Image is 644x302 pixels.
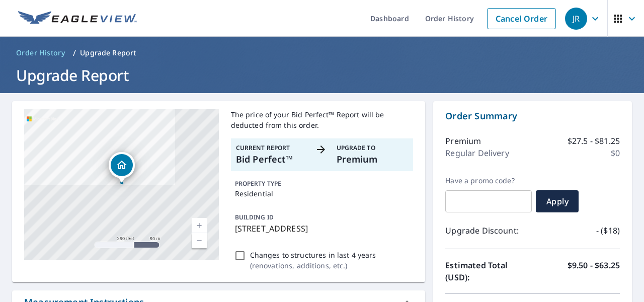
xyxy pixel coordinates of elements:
label: Have a promo code? [445,176,532,185]
p: Upgrade To [337,143,409,153]
p: Residential [235,188,410,199]
p: [STREET_ADDRESS] [235,222,410,235]
nav: breadcrumb [12,45,632,61]
p: Upgrade Report [80,48,136,58]
p: $9.50 - $63.25 [568,259,620,283]
a: Order History [12,45,69,61]
button: Apply [536,190,579,212]
span: Order History [16,48,65,58]
p: PROPERTY TYPE [235,179,410,188]
a: Current Level 17, Zoom Out [192,233,207,248]
p: Premium [337,153,409,166]
li: / [73,47,76,59]
p: - ($18) [596,224,620,237]
a: Current Level 17, Zoom In [192,218,207,233]
p: Regular Delivery [445,147,509,159]
p: Current Report [236,143,308,153]
p: Premium [445,135,481,147]
p: Bid Perfect™ [236,153,308,166]
a: Cancel Order [487,8,556,29]
p: Estimated Total (USD): [445,259,532,283]
p: $0 [611,147,620,159]
div: JR [565,8,587,30]
h1: Upgrade Report [12,65,632,86]
p: BUILDING ID [235,213,274,221]
div: Dropped pin, building 1, Residential property, 2725 N 88th St Mesa, AZ 85207 [109,152,135,183]
img: EV Logo [18,11,137,26]
p: Order Summary [445,109,620,123]
p: ( renovations, additions, etc. ) [250,260,376,271]
span: Apply [544,196,571,207]
p: Changes to structures in last 4 years [250,250,376,260]
p: The price of your Bid Perfect™ Report will be deducted from this order. [231,109,414,130]
p: $27.5 - $81.25 [568,135,620,147]
p: Upgrade Discount: [445,224,532,237]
